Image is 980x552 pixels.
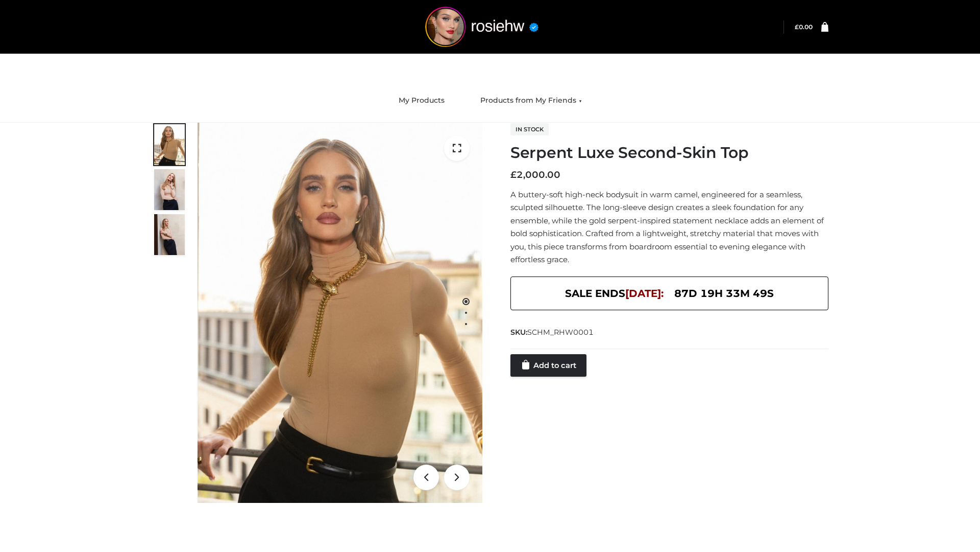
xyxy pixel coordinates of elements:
img: Screenshot-2024-10-29-at-6.26.12%E2%80%AFPM.jpg [154,214,185,255]
p: A buttery-soft high-neck bodysuit in warm camel, engineered for a seamless, sculpted silhouette. ... [510,188,828,266]
div: SALE ENDS [510,277,828,310]
img: rosiehw [405,7,558,47]
a: Products from My Friends [473,89,590,112]
span: SCHM_RHW0001 [527,328,594,337]
span: 87d 19h 33m 49s [674,285,774,302]
img: Screenshot-2024-10-29-at-6.25.55%E2%80%AFPM.jpg [154,169,185,210]
span: [DATE]: [625,287,664,300]
span: £ [795,23,799,31]
a: My Products [391,89,452,112]
bdi: 0.00 [795,23,813,31]
h1: Serpent Luxe Second-Skin Top [510,144,828,162]
a: £0.00 [795,23,813,31]
bdi: 2,000.00 [510,169,560,180]
img: Serpent Luxe Second-Skin Top [198,123,482,503]
span: £ [510,169,517,180]
span: In stock [510,123,549,135]
a: Add to cart [510,354,586,377]
span: SKU: [510,326,595,338]
img: Screenshot-2024-10-29-at-6.26.01%E2%80%AFPM.jpg [154,124,185,165]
